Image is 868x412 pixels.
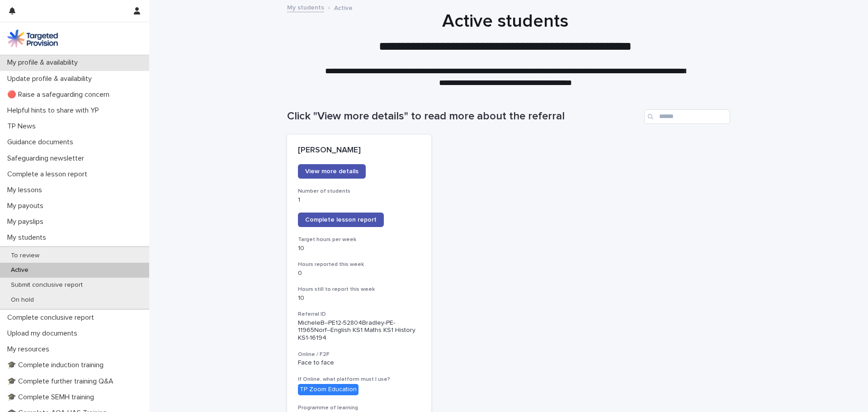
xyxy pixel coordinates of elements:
[4,122,43,131] p: TP News
[298,146,420,156] p: [PERSON_NAME]
[4,266,36,274] p: Active
[298,261,420,268] h3: Hours reported this week
[298,236,420,243] h3: Target hours per week
[298,196,420,204] p: 1
[298,164,366,179] a: View more details
[4,218,51,226] p: My payslips
[4,138,80,147] p: Guidance documents
[4,154,91,163] p: Safeguarding newsletter
[4,75,99,83] p: Update profile & availability
[4,170,94,179] p: Complete a lesson report
[298,351,420,358] h3: Online / F2F
[4,393,101,402] p: 🎓 Complete SEMH training
[298,384,359,395] div: TP Zoom Education
[287,110,641,123] h1: Click "View more details" to read more about the referral
[298,294,420,302] p: 10
[298,245,420,252] p: 10
[4,202,51,210] p: My payouts
[305,217,377,223] span: Complete lesson report
[4,313,101,322] p: Complete conclusive report
[298,188,420,195] h3: Number of students
[298,213,384,227] a: Complete lesson report
[4,58,85,67] p: My profile & availability
[298,319,420,342] p: MicheleB--PE12-52804Bradley-PE-11965Norf--English KS1 Maths KS1 History KS1-16194
[298,359,420,367] p: Face to face
[298,311,420,318] h3: Referral ID
[4,252,47,260] p: To review
[4,361,111,369] p: 🎓 Complete induction training
[287,2,324,12] a: My students
[4,233,53,242] p: My students
[298,376,420,383] h3: If Online, what platform must I use?
[298,286,420,293] h3: Hours still to report this week
[4,296,41,304] p: On hold
[4,90,117,99] p: 🔴 Raise a safeguarding concern
[7,29,58,47] img: M5nRWzHhSzIhMunXDL62
[298,404,420,412] h3: Programme of learning
[4,281,90,289] p: Submit conclusive report
[4,345,57,354] p: My resources
[334,2,353,12] p: Active
[305,168,359,175] span: View more details
[284,10,727,32] h1: Active students
[4,106,106,115] p: Helpful hints to share with YP
[4,186,49,194] p: My lessons
[4,377,121,386] p: 🎓 Complete further training Q&A
[4,329,85,338] p: Upload my documents
[644,109,730,124] input: Search
[298,270,420,277] p: 0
